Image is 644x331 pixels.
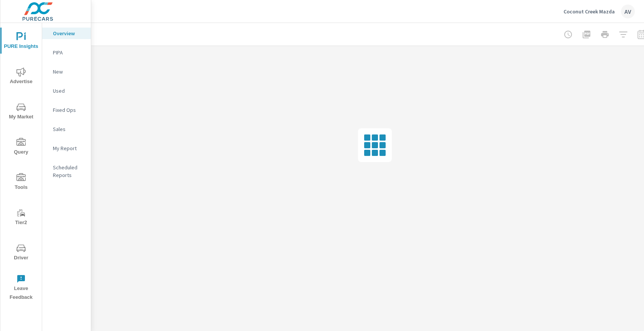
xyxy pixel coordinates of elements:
[3,173,39,192] span: Tools
[42,104,91,116] div: Fixed Ops
[3,103,39,121] span: My Market
[42,28,91,39] div: Overview
[42,143,91,154] div: My Report
[3,208,39,227] span: Tier2
[53,106,85,114] p: Fixed Ops
[563,8,615,15] p: Coconut Creek Mazda
[621,5,635,18] div: AV
[3,244,39,262] span: Driver
[42,66,91,77] div: New
[53,87,85,95] p: Used
[3,274,39,302] span: Leave Feedback
[53,164,85,179] p: Scheduled Reports
[42,123,91,135] div: Sales
[0,23,42,305] div: nav menu
[53,125,85,133] p: Sales
[53,144,85,152] p: My Report
[53,29,85,37] p: Overview
[42,162,91,181] div: Scheduled Reports
[53,68,85,75] p: New
[3,67,39,86] span: Advertise
[3,138,39,157] span: Query
[53,49,85,56] p: PIPA
[3,32,39,51] span: PURE Insights
[42,85,91,97] div: Used
[42,47,91,58] div: PIPA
